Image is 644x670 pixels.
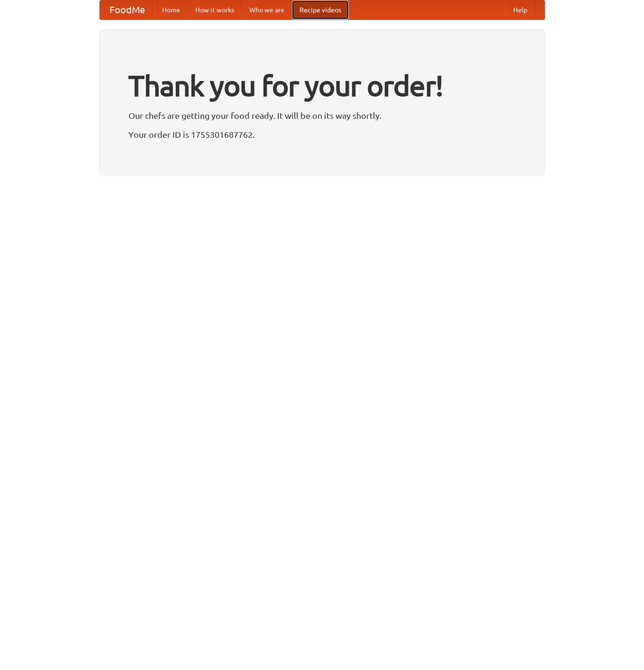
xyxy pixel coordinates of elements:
[506,0,535,19] a: Help
[292,0,349,19] a: Recipe videos
[128,127,516,142] p: Your order ID is 1755301687762.
[128,108,516,123] p: Our chefs are getting your food ready. It will be on its way shortly.
[100,0,154,19] a: FoodMe
[128,63,516,108] h1: Thank you for your order!
[242,0,292,19] a: Who we are
[188,0,242,19] a: How it works
[154,0,188,19] a: Home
